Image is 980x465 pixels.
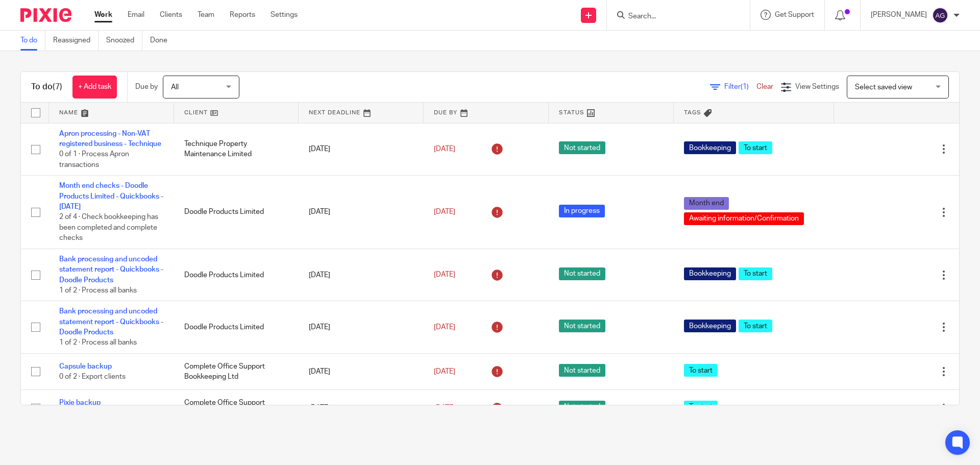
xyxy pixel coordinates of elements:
[59,308,163,336] a: Bank processing and uncoded statement report - Quickbooks - Doodle Products
[756,83,773,90] a: Clear
[684,110,701,115] span: Tags
[434,324,455,331] span: [DATE]
[59,151,129,168] span: 0 of 1 · Process Apron transactions
[627,12,719,21] input: Search
[20,31,45,51] a: To do
[150,31,175,51] a: Done
[128,10,144,20] a: Email
[31,82,62,92] h1: To do
[198,10,214,20] a: Team
[724,83,756,90] span: Filter
[59,399,101,406] a: Pixie backup
[20,8,71,22] img: Pixie
[174,390,299,426] td: Complete Office Support Bookkeeping Ltd
[434,368,455,375] span: [DATE]
[106,31,142,51] a: Snoozed
[559,401,605,413] span: Not started
[59,287,137,294] span: 1 of 2 · Process all banks
[174,301,299,354] td: Doodle Products Limited
[739,267,772,280] span: To start
[174,176,299,249] td: Doodle Products Limited
[775,11,814,18] span: Get Support
[59,363,112,370] a: Capsule backup
[739,320,772,332] span: To start
[434,404,455,411] span: [DATE]
[174,353,299,389] td: Complete Office Support Bookkeeping Ltd
[684,320,736,332] span: Bookkeeping
[684,197,729,210] span: Month end
[299,123,424,176] td: [DATE]
[299,176,424,249] td: [DATE]
[684,141,736,154] span: Bookkeeping
[160,10,182,20] a: Clients
[53,31,99,51] a: Reassigned
[741,83,749,90] span: (1)
[59,373,126,380] span: 0 of 2 · Export clients
[795,83,839,90] span: View Settings
[684,364,718,377] span: To start
[684,401,718,413] span: To start
[174,249,299,301] td: Doodle Products Limited
[59,213,158,241] span: 2 of 4 · Check bookkeeping has been completed and complete checks
[299,390,424,426] td: [DATE]
[59,339,137,347] span: 1 of 2 · Process all banks
[434,208,455,215] span: [DATE]
[59,256,163,284] a: Bank processing and uncoded statement report - Quickbooks - Doodle Products
[59,182,163,210] a: Month end checks - Doodle Products Limited - Quickbooks - [DATE]
[72,76,117,99] a: + Add task
[932,7,948,23] img: svg%3E
[871,10,927,20] p: [PERSON_NAME]
[739,141,772,154] span: To start
[684,212,804,225] span: Awaiting information/Confirmation
[559,364,605,377] span: Not started
[434,272,455,279] span: [DATE]
[434,145,455,153] span: [DATE]
[53,83,62,91] span: (7)
[684,267,736,280] span: Bookkeeping
[271,10,298,20] a: Settings
[59,130,161,148] a: Apron processing - Non-VAT registered business - Technique
[559,205,605,217] span: In progress
[135,82,158,92] p: Due by
[299,301,424,354] td: [DATE]
[230,10,255,20] a: Reports
[559,320,605,332] span: Not started
[171,84,179,91] span: All
[855,84,912,91] span: Select saved view
[559,141,605,154] span: Not started
[299,249,424,301] td: [DATE]
[174,123,299,176] td: Technique Property Maintenance Limited
[94,10,112,20] a: Work
[559,267,605,280] span: Not started
[299,353,424,389] td: [DATE]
